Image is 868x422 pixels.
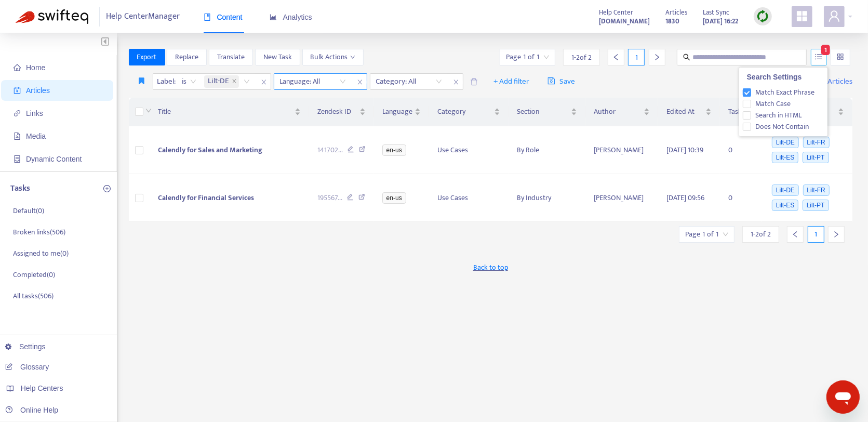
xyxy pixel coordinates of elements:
span: account-book [14,87,21,94]
span: Lilt-ES [772,152,798,163]
span: home [14,64,21,71]
span: Title [158,106,292,117]
td: Use Cases [429,126,509,174]
span: unordered-list [815,53,822,60]
img: sync.dc5367851b00ba804db3.png [756,10,769,23]
span: Save [547,75,575,88]
th: Zendesk ID [309,98,374,126]
span: Help Center [599,7,633,18]
td: By Role [509,126,585,174]
button: New Task [255,49,300,65]
span: 195567 ... [317,192,342,204]
span: is [182,74,196,89]
span: right [653,54,661,61]
span: link [14,110,21,117]
span: Help Centers [21,384,63,392]
span: Back to top [473,262,508,273]
span: Does Not Contain [751,121,813,133]
span: Edited At [666,106,704,117]
div: 1 [808,226,824,243]
p: Completed ( 0 ) [13,269,55,280]
span: plus-circle [103,185,111,192]
div: 1 [628,49,645,65]
button: Bulk Actionsdown [302,49,364,65]
span: [DATE] 10:39 [666,144,703,156]
span: Translate [217,51,245,63]
button: Translate [209,49,253,65]
span: Links [26,109,43,117]
span: 1 [821,45,830,55]
span: Lilt-PT [803,152,829,163]
span: book [204,14,211,21]
span: Export [137,51,157,63]
span: Articles [665,7,687,18]
a: Online Help [5,406,58,414]
span: down [350,55,355,60]
span: Dynamic Content [26,155,82,163]
span: Author [594,106,642,117]
th: Section [509,98,585,126]
td: [PERSON_NAME] [585,126,658,174]
button: Replace [167,49,207,65]
button: + Add filter [486,73,537,90]
td: [PERSON_NAME] [585,174,658,222]
span: delete [470,78,478,86]
td: 0 [720,174,762,222]
span: Language [382,106,412,117]
span: Lilt-FR [803,184,830,196]
p: Broken links ( 506 ) [13,227,65,238]
span: left [612,54,620,61]
span: Lilt-DE [204,75,239,88]
th: Title [150,98,309,126]
span: Bulk Actions [311,51,355,63]
span: Lilt-DE [772,137,799,148]
span: down [145,108,152,114]
span: Lilt-FR [803,137,830,148]
span: 1 - 2 of 2 [571,52,592,63]
span: New Task [263,51,292,63]
span: user [828,10,840,22]
th: Category [429,98,509,126]
span: en-us [382,192,406,204]
span: Lilt-DE [772,184,799,196]
span: Section [517,106,569,117]
a: Glossary [5,363,49,371]
span: appstore [796,10,808,22]
span: close [232,78,237,85]
span: Home [26,63,45,72]
p: Default ( 0 ) [13,205,44,216]
p: All tasks ( 506 ) [13,291,54,301]
th: Language [374,98,429,126]
span: area-chart [270,14,277,21]
span: search [683,54,690,61]
span: [DATE] 09:56 [666,192,704,204]
span: file-image [14,133,21,140]
strong: [DOMAIN_NAME] [599,16,650,27]
span: Lilt-PT [803,200,829,211]
span: Tasks [728,106,745,117]
button: saveSave [540,73,583,90]
span: Lilt-DE [208,75,230,88]
span: Media [26,132,46,140]
button: unordered-list [811,49,827,65]
span: Zendesk ID [317,106,357,117]
strong: [DATE] 16:22 [703,16,738,27]
td: By Industry [509,174,585,222]
span: Analytics [270,13,312,21]
span: left [792,231,799,238]
a: [DOMAIN_NAME] [599,15,650,27]
button: Export [129,49,165,65]
td: 0 [720,126,762,174]
span: Calendly for Financial Services [158,192,254,204]
span: Help Center Manager [106,7,180,27]
p: Tasks [10,182,30,195]
th: Author [585,98,658,126]
span: Lilt-ES [772,200,798,211]
span: close [257,76,271,88]
span: Match Exact Phrase [751,87,819,98]
span: en-us [382,144,406,156]
th: Edited At [658,98,720,126]
span: container [14,155,21,163]
span: Replace [175,51,198,63]
span: right [833,231,840,238]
